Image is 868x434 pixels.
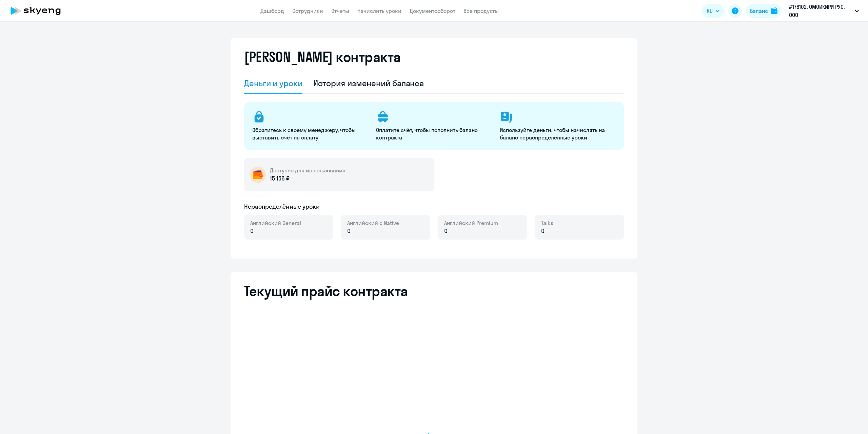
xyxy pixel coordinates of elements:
span: Английский с Native [347,219,399,227]
h5: Доступно для использования [270,167,346,174]
span: 0 [444,227,448,235]
span: RU [707,7,713,15]
h2: [PERSON_NAME] контракта [244,49,401,65]
a: Документооборот [410,7,455,14]
a: Дашборд [260,7,284,14]
p: Обратитесь к своему менеджеру, чтобы выставить счёт на оплату [252,126,368,141]
a: Начислить уроки [357,7,401,14]
a: Все продукты [463,7,499,14]
div: Баланс [750,7,768,15]
span: 0 [250,227,254,235]
p: 15 156 ₽ [270,174,292,183]
a: Сотрудники [292,7,323,14]
img: wallet-circle.png [250,167,266,183]
button: #178102, ОМОИКИРИ РУС, ООО [786,3,862,19]
span: Talks [541,219,553,227]
div: Деньги и уроки [244,78,302,89]
h2: Текущий прайс контракта [244,283,624,299]
button: Балансbalance [746,4,782,18]
img: balance [771,7,777,14]
p: Используйте деньги, чтобы начислять на баланс нераспределённые уроки [500,126,615,141]
p: Оплатите счёт, чтобы пополнить баланс контракта [376,126,492,141]
a: Отчеты [331,7,349,14]
span: Английский Premium [444,219,498,227]
div: История изменений баланса [313,78,424,89]
p: #178102, ОМОИКИРИ РУС, ООО [789,3,852,19]
span: 0 [541,227,545,235]
button: RU [702,4,724,18]
span: 0 [347,227,351,235]
span: Английский General [250,219,301,227]
h5: Нераспределённые уроки [244,202,320,211]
